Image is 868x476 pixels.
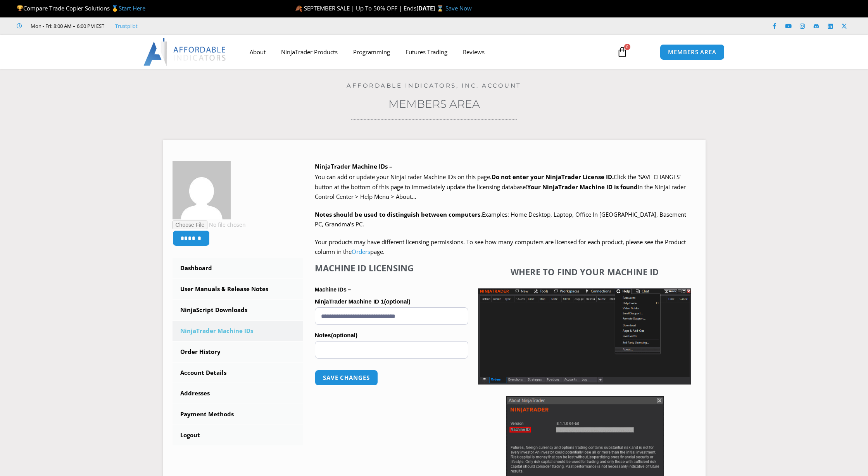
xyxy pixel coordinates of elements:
[315,263,468,273] h4: Machine ID Licensing
[527,183,638,191] strong: Your NinjaTrader Machine ID is found
[668,49,716,55] span: MEMBERS AREA
[315,286,351,293] strong: Machine IDs –
[173,258,304,278] a: Dashboard
[315,296,468,307] label: NinjaTrader Machine ID 1
[315,238,686,256] span: Your products may have different licensing permissions. To see how many computers are licensed fo...
[388,97,480,110] a: Members Area
[173,383,304,404] a: Addresses
[478,288,691,385] img: Screenshot 2025-01-17 1155544 | Affordable Indicators – NinjaTrader
[315,370,378,386] button: Save changes
[119,4,145,12] a: Start Here
[173,258,304,445] nav: Account pages
[455,43,492,61] a: Reviews
[295,4,416,12] span: 🍂 SEPTEMBER SALE | Up To 50% OFF | Ends
[315,173,686,200] span: Click the ‘SAVE CHANGES’ button at the bottom of this page to immediately update the licensing da...
[143,38,227,66] img: LogoAI | Affordable Indicators – NinjaTrader
[173,321,304,341] a: NinjaTrader Machine IDs
[173,404,304,424] a: Payment Methods
[173,279,304,299] a: User Manuals & Release Notes
[17,5,23,11] img: 🏆
[173,300,304,320] a: NinjaScript Downloads
[173,425,304,445] a: Logout
[29,21,104,31] span: Mon - Fri: 8:00 AM – 6:00 PM EST
[416,4,445,12] strong: [DATE] ⌛
[345,43,398,61] a: Programming
[315,162,392,170] b: NinjaTrader Machine IDs –
[242,43,273,61] a: About
[173,363,304,383] a: Account Details
[492,173,614,181] b: Do not enter your NinjaTrader License ID.
[315,329,468,341] label: Notes
[352,248,370,255] a: Orders
[445,4,472,12] a: Save Now
[347,82,521,89] a: Affordable Indicators, Inc. Account
[242,43,608,61] nav: Menu
[660,44,725,60] a: MEMBERS AREA
[173,342,304,362] a: Order History
[315,210,686,228] span: Examples: Home Desktop, Laptop, Office In [GEOGRAPHIC_DATA], Basement PC, Grandma’s PC.
[624,44,630,50] span: 0
[115,21,138,31] a: Trustpilot
[273,43,345,61] a: NinjaTrader Products
[398,43,455,61] a: Futures Trading
[331,332,357,338] span: (optional)
[315,210,482,218] strong: Notes should be used to distinguish between computers.
[605,41,639,63] a: 0
[315,173,492,181] span: You can add or update your NinjaTrader Machine IDs on this page.
[478,267,691,277] h4: Where to find your Machine ID
[17,4,145,12] span: Compare Trade Copier Solutions 🥇
[173,161,231,219] img: 892bd6575dba12e8467e6e576d32dd896af9631b32693030bdcd0ea2c8ab2876
[384,298,410,305] span: (optional)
